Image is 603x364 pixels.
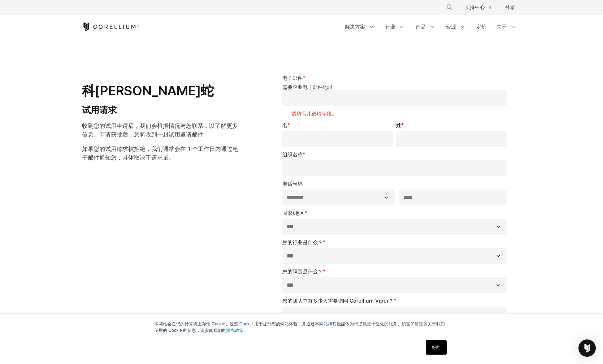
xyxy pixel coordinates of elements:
font: 您的职责是什么？ [282,268,323,274]
font: 关于 [496,23,507,30]
font: 定价 [476,23,486,30]
font: 组织名称 [282,151,303,157]
div: 导航菜单 [340,20,521,33]
font: 收到您的试用申请后，我们会根据情况与您联系，以了解更多信息。申请获批后，您将收到一封试用邀请邮件。 [82,122,238,138]
font: 支持中心 [465,4,485,10]
div: 导航菜单 [437,1,521,14]
div: 打开 Intercom Messenger [578,339,596,357]
font: 电话号码 [282,181,303,187]
a: 好的 [426,340,447,355]
font: 科[PERSON_NAME]蛇 [82,83,213,99]
font: 电子邮件 [282,75,303,81]
font: 如果您的试用请求被拒绝，我们通常会在 1 个工作日内通过电子邮件通知您，具体取决于请求量。 [82,145,238,161]
font: 资源 [446,23,456,30]
button: 搜索 [443,1,456,14]
font: 产品 [416,23,426,30]
font: 名 [282,122,287,128]
font: 请填写此必填字段。 [291,110,337,117]
font: 好的 [432,345,441,350]
font: 国家/地区 [282,210,304,216]
a: 隐私政策。 [226,328,248,333]
font: 本网站会在您的计算机上存储 Cookie。这些 Cookie 用于提升您的网站体验，并通过本网站和其他媒体为您提供更个性化的服务。如需了解更多关于我们使用的 Cookie 的信息，请参阅我们的 [154,321,445,333]
font: 解决方案 [345,23,365,30]
font: 您的团队中有多少人需要访问 Corellium Viper？ [282,298,394,304]
a: 科雷利姆之家 [82,22,139,31]
font: 登录 [505,4,515,10]
font: 行业 [385,23,395,30]
font: 姓 [396,122,401,128]
font: 试用请求 [82,105,117,115]
font: 需要企业电子邮件地址 [282,84,333,90]
font: 您的行业是什么？ [282,239,323,245]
